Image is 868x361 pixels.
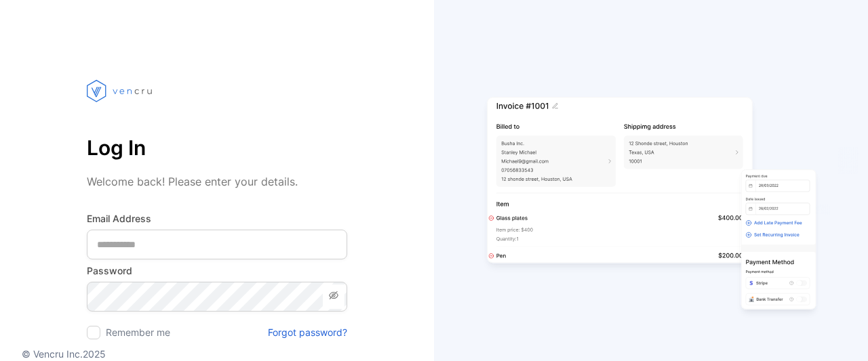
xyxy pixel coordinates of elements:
a: Forgot password? [268,325,347,339]
label: Email Address [87,211,347,226]
img: slider image [481,54,821,359]
label: Password [87,263,347,278]
label: Remember me [106,326,170,338]
img: vencru logo [87,54,155,127]
p: Log In [87,131,347,164]
p: Welcome back! Please enter your details. [87,173,347,190]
